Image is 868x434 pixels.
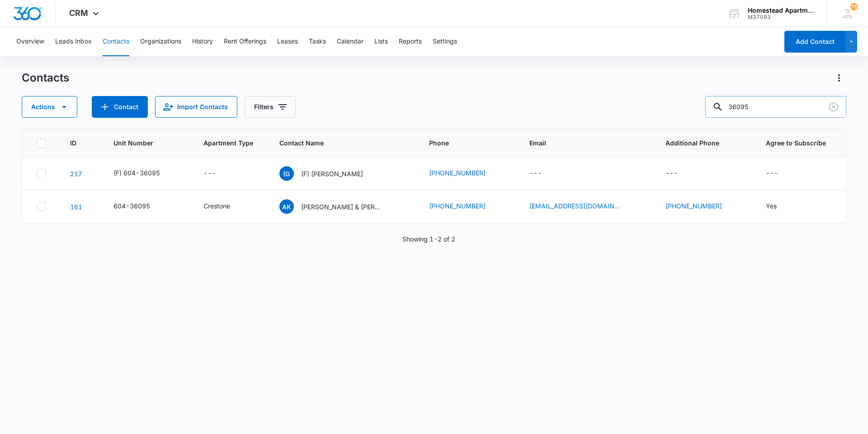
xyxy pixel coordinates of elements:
a: [PHONE_NUMBER] [429,168,486,178]
button: Actions [832,71,846,85]
span: (G [279,166,294,181]
div: Agree to Subscribe - Yes - Select to Edit Field [766,201,793,212]
p: Showing 1-2 of 2 [402,234,455,244]
div: Contact Name - (F) George Euresti - Select to Edit Field [279,166,379,181]
div: account name [748,7,814,14]
button: Tasks [309,27,326,56]
div: Apartment Type - Crestone - Select to Edit Field [203,201,246,212]
button: Calendar [337,27,363,56]
div: Additional Phone - 9709788942 - Select to Edit Field [665,201,738,212]
button: Overview [16,27,44,56]
span: Contact Name [279,138,394,148]
div: Apartment Type - - Select to Edit Field [203,168,232,179]
button: Clear [826,100,841,114]
div: Email - avaturd01@gmail.com - Select to Edit Field [529,201,636,212]
div: Contact Name - Adam Kozlowski & Jessica Senn - Select to Edit Field [279,199,399,214]
h1: Contacts [22,71,69,85]
button: Leads Inbox [55,27,92,56]
div: account id [748,14,814,20]
div: 604-36095 [113,201,150,211]
span: Additional Phone [665,138,744,148]
button: Reports [399,27,422,56]
button: Lists [374,27,388,56]
span: AK [279,199,294,214]
div: Additional Phone - - Select to Edit Field [665,168,694,179]
div: Unit Number - (F) 604-36095 - Select to Edit Field [113,168,176,179]
span: CRM [69,8,88,18]
button: Add Contact [92,96,148,118]
div: (F) 604-36095 [113,168,160,178]
button: Organizations [140,27,181,56]
input: Search Contacts [705,96,846,118]
button: Leases [277,27,298,56]
div: Email - - Select to Edit Field [529,168,558,179]
button: Actions [22,96,77,118]
button: Filters [245,96,296,118]
span: Email [529,138,631,148]
div: Phone - 970-978-1520 - Select to Edit Field [429,168,502,179]
div: --- [203,168,216,179]
div: --- [529,168,542,179]
span: Apartment Type [203,138,258,148]
a: [PHONE_NUMBER] [665,201,722,211]
button: History [192,27,213,56]
div: notifications count [850,3,858,10]
div: Yes [766,201,777,211]
button: Settings [433,27,457,56]
div: --- [665,168,678,179]
div: Unit Number - 604-36095 - Select to Edit Field [113,201,166,212]
button: Add Contact [784,31,845,53]
a: [EMAIL_ADDRESS][DOMAIN_NAME] [529,201,620,211]
div: Agree to Subscribe - - Select to Edit Field [766,168,794,179]
span: Unit Number [113,138,182,148]
div: --- [766,168,778,179]
p: (F) [PERSON_NAME] [301,169,363,178]
div: Phone - 970-412-9622 - Select to Edit Field [429,201,502,212]
button: Import Contacts [155,96,237,118]
span: Phone [429,138,495,148]
button: Contacts [103,27,129,56]
span: ID [70,138,79,148]
div: Crestone [203,201,230,211]
button: Rent Offerings [224,27,266,56]
a: Navigate to contact details page for Adam Kozlowski & Jessica Senn [70,203,82,211]
span: 75 [850,3,858,10]
p: [PERSON_NAME] & [PERSON_NAME] [301,202,382,212]
span: Agree to Subscribe [766,138,831,148]
a: [PHONE_NUMBER] [429,201,486,211]
a: Navigate to contact details page for (F) George Euresti [70,170,82,178]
